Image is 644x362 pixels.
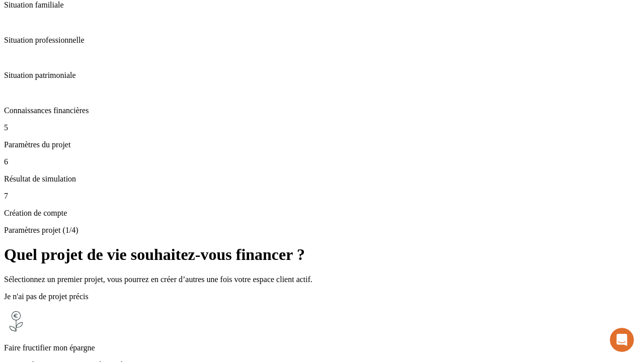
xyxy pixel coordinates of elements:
p: Paramètres projet (1/4) [4,226,640,235]
p: Résultat de simulation [4,174,640,184]
p: 6 [4,157,640,166]
p: Faire fructifier mon épargne [4,343,640,352]
div: Ouvrir le Messenger Intercom [4,4,277,32]
h1: Quel projet de vie souhaitez-vous financer ? [4,245,640,264]
p: Situation familiale [4,1,640,10]
p: Situation patrimoniale [4,71,640,80]
p: Je n'ai pas de projet précis [4,292,640,301]
p: Situation professionnelle [4,36,640,45]
iframe: Intercom live chat [610,328,634,352]
div: Vous avez besoin d’aide ? [11,9,248,17]
span: Sélectionnez un premier projet, vous pourrez en créer d’autres une fois votre espace client actif. [4,275,312,284]
p: Paramètres du projet [4,140,640,149]
p: 5 [4,123,640,132]
p: Connaissances financières [4,106,640,115]
div: L’équipe répond généralement dans un délai de quelques minutes. [11,17,248,27]
p: Création de compte [4,209,640,218]
p: 7 [4,192,640,201]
